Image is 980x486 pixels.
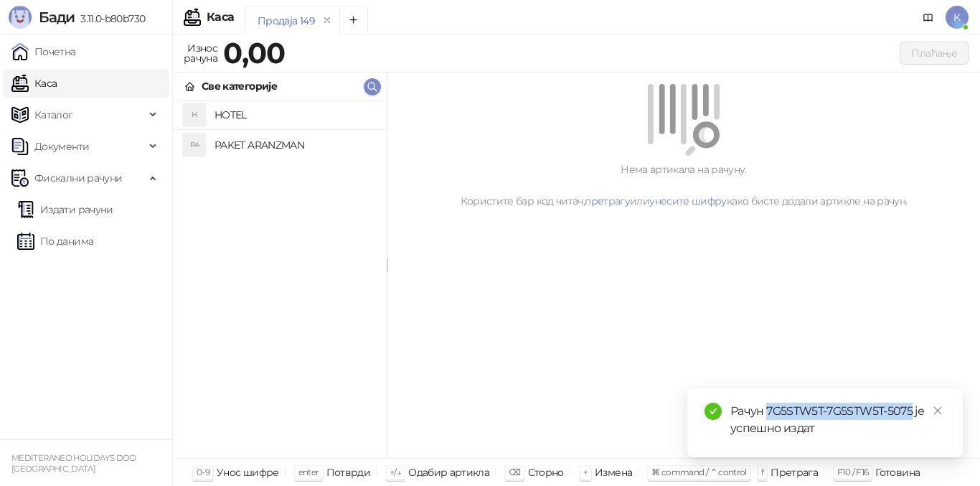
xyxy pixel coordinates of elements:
[17,227,93,256] a: По данима
[705,403,722,420] span: check-circle
[318,14,336,27] button: remove
[11,37,76,66] a: Почетна
[11,69,57,98] a: Каса
[730,403,946,437] div: Рачун 7G5STW5T-7G5STW5T-5075 је успешно издат
[39,9,75,26] span: Бади
[917,6,940,29] a: Документација
[298,467,319,477] span: enter
[595,463,632,482] div: Измена
[215,134,375,156] h4: PAKET ARANZMAN
[583,467,588,477] span: +
[34,164,122,192] span: Фискални рачуни
[651,467,747,477] span: ⌘ command / ⌃ control
[258,13,315,29] div: Продаја 149
[183,103,206,126] div: H
[173,101,387,458] div: grid
[649,195,727,207] a: унесите шифру
[326,463,371,482] div: Потврди
[933,406,943,416] span: close
[528,463,564,482] div: Сторно
[585,195,630,207] a: претрагу
[875,463,920,482] div: Готовина
[390,467,401,477] span: ↑/↓
[17,195,113,224] a: Издати рачуни
[223,35,285,70] strong: 0,00
[34,101,73,129] span: Каталог
[509,467,520,477] span: ⌫
[900,42,969,65] button: Плаћање
[946,6,969,29] span: K
[11,453,136,474] small: MEDITERANEO HOLIDAYS DOO [GEOGRAPHIC_DATA]
[9,6,32,29] img: Logo
[217,463,279,482] div: Унос шифре
[207,11,234,23] div: Каса
[405,162,963,209] div: Нема артикала на рачуну. Користите бар код читач, или како бисте додали артикле на рачун.
[339,6,368,34] button: Add tab
[181,39,220,67] div: Износ рачуна
[183,134,206,156] div: PA
[408,463,489,482] div: Одабир артикла
[34,132,89,161] span: Документи
[837,467,868,477] span: F10 / F16
[215,103,375,126] h4: HOTEL
[761,467,763,477] span: f
[202,78,277,94] div: Све категорије
[197,467,209,477] span: 0-9
[75,12,145,25] span: 3.11.0-b80b730
[771,463,818,482] div: Претрага
[930,403,946,419] a: Close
